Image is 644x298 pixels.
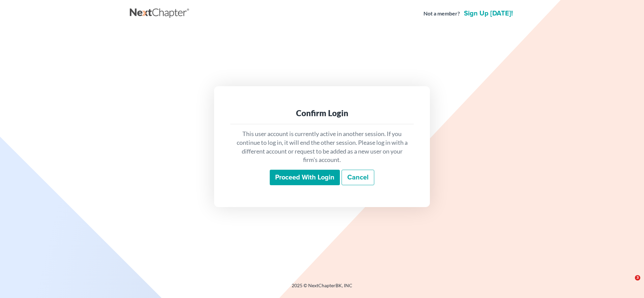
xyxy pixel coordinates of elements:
[130,282,514,294] div: 2025 © NextChapterBK, INC
[423,10,460,18] strong: Not a member?
[621,275,637,291] iframe: Intercom live chat
[236,130,408,164] p: This user account is currently active in another session. If you continue to log in, it will end ...
[635,275,640,280] span: 3
[236,108,408,119] div: Confirm Login
[342,170,374,185] a: Cancel
[270,170,340,185] input: Proceed with login
[463,10,514,17] a: Sign up [DATE]!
